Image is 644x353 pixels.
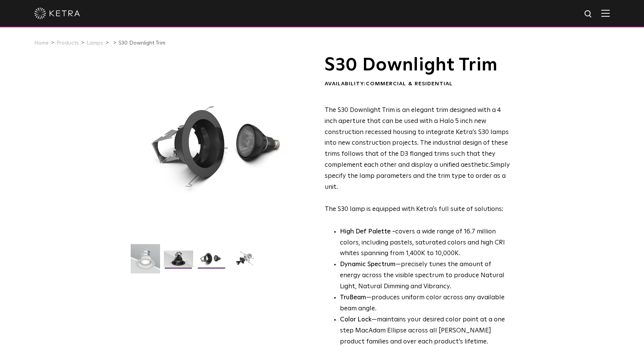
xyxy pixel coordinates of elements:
img: ketra-logo-2019-white [34,8,80,19]
a: Lamps [87,40,103,46]
strong: TruBeam [340,294,366,301]
li: —precisely tunes the amount of energy across the visible spectrum to produce Natural Light, Natur... [340,259,510,292]
img: S30 Halo Downlight_Table Top_Black [197,251,226,273]
a: Home [34,40,49,46]
li: —produces uniform color across any available beam angle. [340,292,510,315]
img: S30-DownlightTrim-2021-Web-Square [131,244,160,279]
p: covers a wide range of 16.7 million colors, including pastels, saturated colors and high CRI whit... [340,227,510,260]
img: S30 Halo Downlight_Hero_Black_Gradient [164,251,193,273]
img: Hamburger%20Nav.svg [601,10,610,17]
li: —maintains your desired color point at a one step MacAdam Ellipse across all [PERSON_NAME] produc... [340,315,510,348]
span: Simply specify the lamp parameters and the trim type to order as a unit.​ [325,162,510,190]
p: The S30 lamp is equipped with Ketra's full suite of solutions: [325,105,510,215]
a: S30 Downlight Trim [119,40,165,46]
h1: S30 Downlight Trim [325,56,510,75]
a: Products [56,40,79,46]
strong: Color Lock [340,316,372,323]
span: Commercial & Residential [366,81,453,86]
strong: Dynamic Spectrum [340,261,396,268]
img: S30 Halo Downlight_Exploded_Black [230,251,260,273]
div: Availability: [325,80,510,88]
strong: High Def Palette - [340,228,395,235]
img: search icon [584,10,593,19]
span: The S30 Downlight Trim is an elegant trim designed with a 4 inch aperture that can be used with a... [325,107,509,168]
